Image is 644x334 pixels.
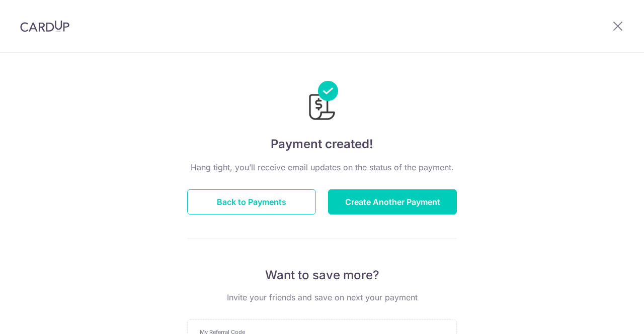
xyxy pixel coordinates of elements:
p: Invite your friends and save on next your payment [187,291,457,303]
img: Payments [306,81,338,123]
img: CardUp [20,20,69,32]
button: Create Another Payment [328,189,457,214]
p: Hang tight, you’ll receive email updates on the status of the payment. [187,161,457,173]
button: Back to Payments [187,189,316,214]
p: Want to save more? [187,267,457,283]
h4: Payment created! [187,135,457,153]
